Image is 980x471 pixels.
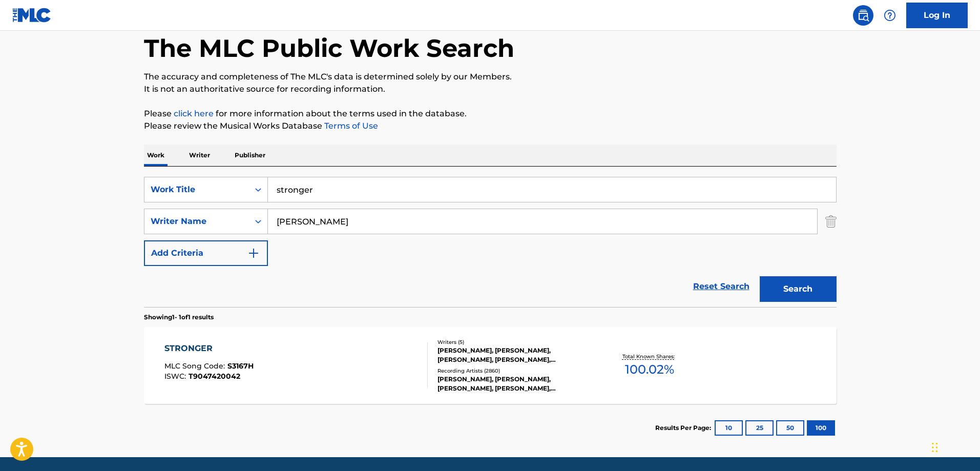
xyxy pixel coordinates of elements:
p: Writer [186,145,213,166]
p: Total Known Shares: [622,353,677,360]
img: Delete Criterion [825,209,837,234]
p: It is not an authoritative source for recording information. [144,83,837,95]
div: Writers ( 5 ) [437,338,592,346]
img: help [884,9,896,22]
button: Add Criteria [144,240,268,266]
img: search [857,9,869,22]
button: 50 [776,420,804,436]
form: Search Form [144,177,837,307]
span: MLC Song Code : [164,361,227,371]
iframe: Chat Widget [929,422,980,471]
span: ISWC : [164,372,189,381]
div: Work Title [151,183,243,196]
span: 100.02 % [625,360,674,379]
a: Reset Search [688,275,755,298]
div: [PERSON_NAME], [PERSON_NAME], [PERSON_NAME], [PERSON_NAME], [PERSON_NAME] [437,346,592,364]
p: Work [144,145,168,166]
div: Help [880,5,900,26]
a: Public Search [853,5,873,26]
span: S3167H [227,361,254,371]
a: Terms of Use [322,121,378,131]
button: 10 [715,420,743,436]
button: 25 [745,420,774,436]
p: Please for more information about the terms used in the database. [144,108,837,120]
div: Writer Name [151,215,243,228]
p: The accuracy and completeness of The MLC's data is determined solely by our Members. [144,71,837,83]
button: 100 [807,420,835,436]
a: Log In [906,3,968,28]
a: click here [174,109,214,118]
div: [PERSON_NAME], [PERSON_NAME], [PERSON_NAME], [PERSON_NAME], [PERSON_NAME] [437,375,592,393]
img: 9d2ae6d4665cec9f34b9.svg [247,247,260,259]
a: STRONGERMLC Song Code:S3167HISWC:T9047420042Writers (5)[PERSON_NAME], [PERSON_NAME], [PERSON_NAME... [144,327,837,404]
div: Recording Artists ( 2860 ) [437,367,592,375]
h1: The MLC Public Work Search [144,33,514,64]
button: Search [760,276,837,302]
span: T9047420042 [189,372,240,381]
p: Results Per Page: [655,423,714,433]
div: Drag [932,432,938,463]
img: MLC Logo [12,8,52,23]
div: STRONGER [164,342,254,355]
p: Showing 1 - 1 of 1 results [144,313,214,322]
p: Please review the Musical Works Database [144,120,837,132]
p: Publisher [232,145,268,166]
